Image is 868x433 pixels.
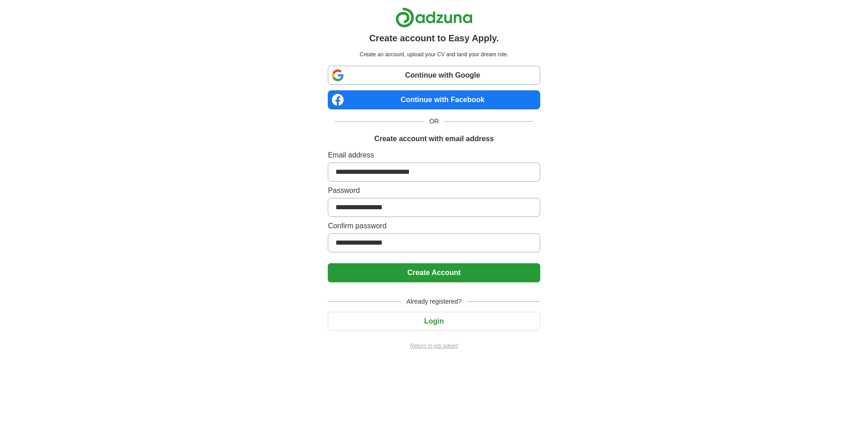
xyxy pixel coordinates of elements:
[401,297,467,306] span: Already registered?
[395,7,473,28] img: Adzuna logo
[369,31,499,45] h1: Create account to Easy Apply.
[328,185,540,196] label: Password
[328,90,540,109] a: Continue with Facebook
[328,66,540,85] a: Continue with Google
[374,133,493,144] h1: Create account with email address
[328,150,540,161] label: Email address
[330,50,538,59] p: Create an account, upload your CV and land your dream role.
[328,263,540,282] button: Create Account
[328,221,540,231] label: Confirm password
[328,312,540,331] button: Login
[424,117,444,126] span: OR
[328,342,540,350] a: Return to job advert
[328,317,540,325] a: Login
